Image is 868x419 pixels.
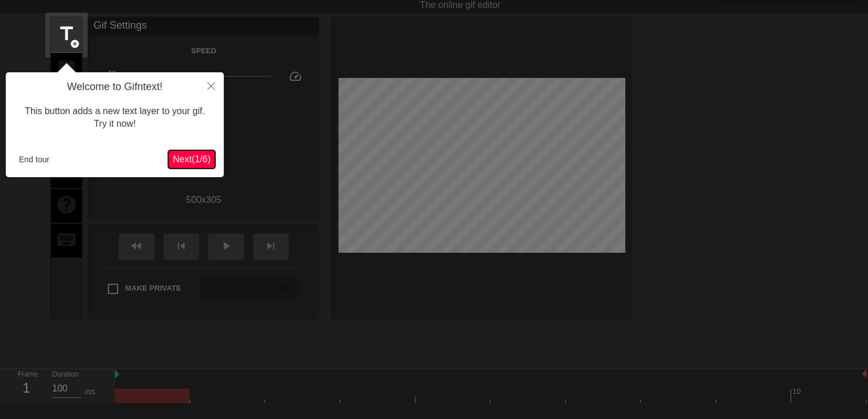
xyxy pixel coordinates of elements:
span: Next ( 1 / 6 ) [173,154,211,164]
button: Next [168,150,215,169]
button: Close [198,72,224,99]
div: This button adds a new text layer to your gif. Try it now! [14,93,215,142]
button: End tour [14,151,54,168]
h4: Welcome to Gifntext! [14,81,215,93]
